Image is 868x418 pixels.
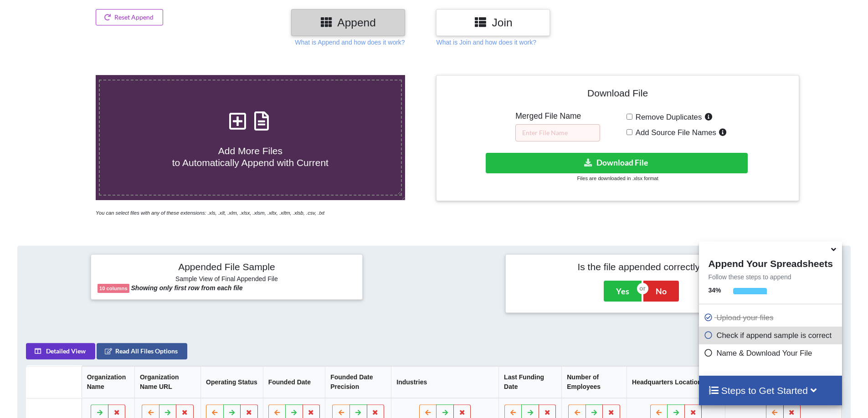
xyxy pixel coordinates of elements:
[632,128,716,137] span: Add Source File Names
[325,366,391,398] th: Founded Date Precision
[99,286,128,291] b: 10 columns
[512,261,770,272] h4: Is the file appended correctly?
[632,113,702,121] span: Remove Duplicates
[200,366,263,398] th: Operating Status
[704,330,839,341] p: Check if append sample is correct
[515,124,600,141] input: Enter File Name
[172,146,329,167] span: Add More Files to Automatically Append with Current
[604,281,642,302] button: Yes
[704,312,839,323] p: Upload your files
[82,366,134,398] th: Organization Name
[443,82,792,108] h4: Download File
[577,176,658,181] small: Files are downloaded in .xlsx format
[643,281,679,302] button: No
[97,343,187,359] button: Read All Files Options
[627,366,725,398] th: Headquarters Location
[443,16,543,29] h3: Join
[263,366,325,398] th: Founded Date
[699,256,842,269] h4: Append Your Spreadsheets
[391,366,499,398] th: Industries
[515,111,600,121] h5: Merged File Name
[98,275,356,284] h6: Sample View of Final Appended File
[708,287,721,294] b: 34 %
[96,210,324,216] i: You can select files with any of these extensions: .xls, .xlt, .xlm, .xlsx, .xlsm, .xltx, .xltm, ...
[96,9,163,25] button: Reset Append
[486,153,748,173] button: Download File
[298,16,398,29] h3: Append
[699,272,842,282] p: Follow these steps to append
[131,284,243,292] b: Showing only first row from each file
[436,38,536,47] p: What is Join and how does it work?
[498,366,561,398] th: Last Funding Date
[704,347,839,359] p: Name & Download Your File
[134,366,200,398] th: Organization Name URL
[562,366,627,398] th: Number of Employees
[708,385,832,396] h4: Steps to Get Started
[295,38,405,47] p: What is Append and how does it work?
[98,261,356,274] h4: Appended File Sample
[26,343,95,359] button: Detailed View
